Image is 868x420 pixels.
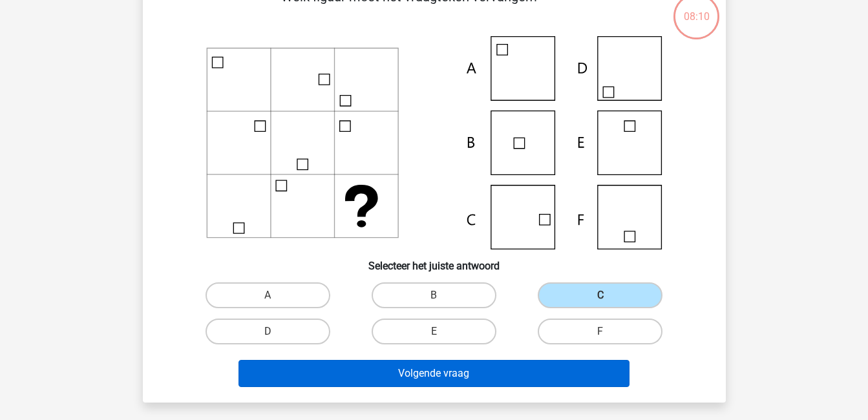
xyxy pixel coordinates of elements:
[206,319,330,344] label: D
[372,282,496,308] label: B
[238,360,630,387] button: Volgende vraag
[372,319,496,344] label: E
[538,319,662,344] label: F
[538,282,662,308] label: C
[206,282,330,308] label: A
[164,249,705,272] h6: Selecteer het juiste antwoord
